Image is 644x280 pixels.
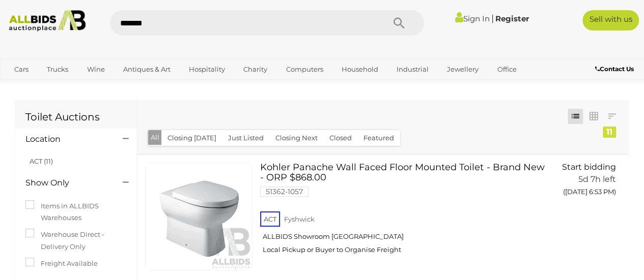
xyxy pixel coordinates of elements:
a: Contact Us [595,64,636,75]
b: Contact Us [595,65,634,73]
h4: Show Only [25,178,107,188]
img: Allbids.com.au [5,10,90,32]
a: Hospitality [182,61,232,78]
a: Sign In [455,14,490,23]
a: Sports [8,78,42,95]
a: Kohler Panache Wall Faced Floor Mounted Toilet - Brand New - ORP $868.00 51362-1057 ACT Fyshwick ... [268,163,539,262]
button: Search [373,10,424,36]
a: Start bidding 5d 7h left ([DATE] 6:53 PM) [554,163,619,201]
a: Office [490,61,523,78]
span: | [491,13,494,24]
button: Featured [357,130,400,146]
span: Start bidding [562,162,616,172]
button: Closing Next [269,130,324,146]
label: Warehouse Direct - Delivery Only [25,229,127,253]
button: Closed [323,130,358,146]
a: Wine [80,61,111,78]
a: Jewellery [440,61,485,78]
label: Freight Available [25,258,98,269]
a: Register [495,14,529,23]
a: Sell with us [582,10,639,30]
label: Items in ALLBIDS Warehouses [25,200,127,224]
h4: Location [25,135,107,144]
a: Antiques & Art [117,61,177,78]
a: Cars [8,61,35,78]
a: [GEOGRAPHIC_DATA] [47,78,132,95]
h1: Toilet Auctions [25,111,127,122]
a: Charity [237,61,274,78]
a: Household [335,61,385,78]
a: Industrial [390,61,435,78]
button: Closing [DATE] [161,130,222,146]
button: Just Listed [222,130,270,146]
a: Computers [279,61,329,78]
div: 11 [603,127,616,138]
a: ACT (11) [30,157,53,165]
button: All [148,130,162,145]
a: Trucks [40,61,75,78]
